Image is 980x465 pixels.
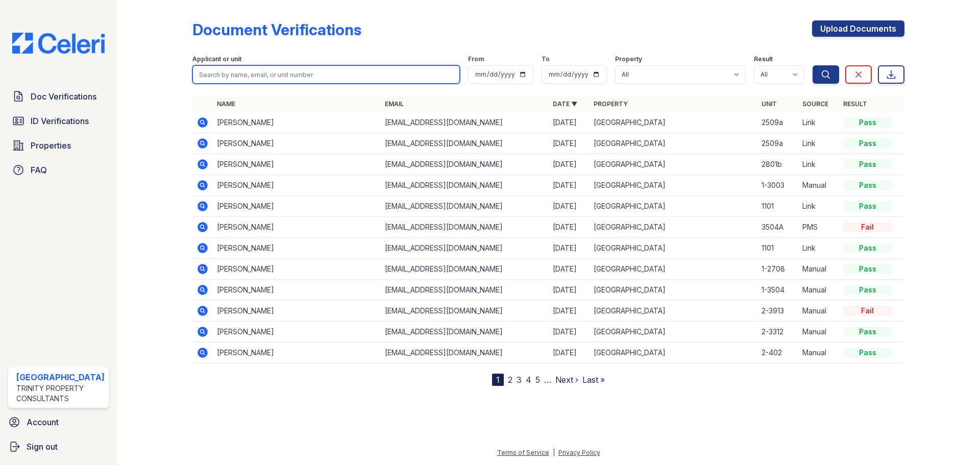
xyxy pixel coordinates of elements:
td: Link [798,196,839,217]
a: Last » [582,375,605,385]
td: [PERSON_NAME] [213,112,381,133]
td: [DATE] [549,133,590,154]
div: [GEOGRAPHIC_DATA] [16,371,105,383]
div: Fail [843,222,892,232]
td: 2509a [757,112,798,133]
td: [PERSON_NAME] [213,322,381,342]
a: 4 [526,375,531,385]
label: From [468,55,484,63]
td: [EMAIL_ADDRESS][DOMAIN_NAME] [381,133,549,154]
td: [GEOGRAPHIC_DATA] [590,280,757,301]
td: [PERSON_NAME] [213,342,381,363]
td: [DATE] [549,322,590,342]
a: Doc Verifications [8,86,109,107]
td: [EMAIL_ADDRESS][DOMAIN_NAME] [381,301,549,322]
td: [DATE] [549,342,590,363]
div: Pass [843,327,892,337]
div: Pass [843,117,892,128]
td: Link [798,238,839,259]
div: Trinity Property Consultants [16,383,105,404]
td: [GEOGRAPHIC_DATA] [590,175,757,196]
div: Pass [843,264,892,274]
img: CE_Logo_Blue-a8612792a0a2168367f1c8372b55b34899dd931a85d93a1a3d3e32e68fde9ad4.png [4,33,113,54]
div: Pass [843,201,892,211]
a: Unit [762,100,777,108]
a: Sign out [4,436,113,457]
td: Manual [798,301,839,322]
a: Source [802,100,828,108]
a: Privacy Policy [558,449,600,456]
a: ID Verifications [8,111,109,131]
td: 2-402 [757,342,798,363]
td: 2-3913 [757,301,798,322]
td: Manual [798,322,839,342]
a: Upload Documents [812,20,904,37]
td: [GEOGRAPHIC_DATA] [590,112,757,133]
td: [GEOGRAPHIC_DATA] [590,322,757,342]
div: Pass [843,159,892,169]
td: [EMAIL_ADDRESS][DOMAIN_NAME] [381,322,549,342]
td: [GEOGRAPHIC_DATA] [590,301,757,322]
td: 3504A [757,217,798,238]
span: ID Verifications [31,115,89,127]
a: 2 [508,375,512,385]
td: 1101 [757,238,798,259]
a: Result [843,100,867,108]
td: 2801b [757,154,798,175]
td: 2-3312 [757,322,798,342]
a: 5 [535,375,540,385]
td: [DATE] [549,301,590,322]
td: [EMAIL_ADDRESS][DOMAIN_NAME] [381,196,549,217]
td: Link [798,133,839,154]
a: Email [385,100,404,108]
div: Document Verifications [192,20,361,39]
td: [DATE] [549,196,590,217]
td: 1-3003 [757,175,798,196]
td: [EMAIL_ADDRESS][DOMAIN_NAME] [381,259,549,280]
td: [DATE] [549,112,590,133]
span: Doc Verifications [31,90,96,103]
a: Name [217,100,235,108]
label: To [542,55,550,63]
td: [EMAIL_ADDRESS][DOMAIN_NAME] [381,238,549,259]
td: [DATE] [549,259,590,280]
span: Account [27,416,59,428]
td: 1-2708 [757,259,798,280]
div: Fail [843,306,892,316]
td: [EMAIL_ADDRESS][DOMAIN_NAME] [381,342,549,363]
a: Date ▼ [553,100,577,108]
label: Applicant or unit [192,55,241,63]
td: [GEOGRAPHIC_DATA] [590,133,757,154]
td: [GEOGRAPHIC_DATA] [590,196,757,217]
td: [EMAIL_ADDRESS][DOMAIN_NAME] [381,154,549,175]
td: [DATE] [549,280,590,301]
a: Terms of Service [497,449,549,456]
div: | [553,449,555,456]
td: [GEOGRAPHIC_DATA] [590,238,757,259]
td: [GEOGRAPHIC_DATA] [590,217,757,238]
td: [PERSON_NAME] [213,217,381,238]
span: FAQ [31,164,47,176]
td: [DATE] [549,175,590,196]
span: Properties [31,139,71,152]
div: Pass [843,180,892,190]
td: [EMAIL_ADDRESS][DOMAIN_NAME] [381,280,549,301]
div: Pass [843,243,892,253]
label: Property [615,55,642,63]
td: PMS [798,217,839,238]
td: [PERSON_NAME] [213,301,381,322]
td: [EMAIL_ADDRESS][DOMAIN_NAME] [381,175,549,196]
td: Manual [798,259,839,280]
td: Manual [798,342,839,363]
label: Result [754,55,773,63]
td: 1101 [757,196,798,217]
td: [DATE] [549,217,590,238]
td: [PERSON_NAME] [213,196,381,217]
span: Sign out [27,440,58,453]
a: FAQ [8,160,109,180]
td: [PERSON_NAME] [213,133,381,154]
div: Pass [843,138,892,149]
td: [PERSON_NAME] [213,259,381,280]
a: Property [594,100,628,108]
